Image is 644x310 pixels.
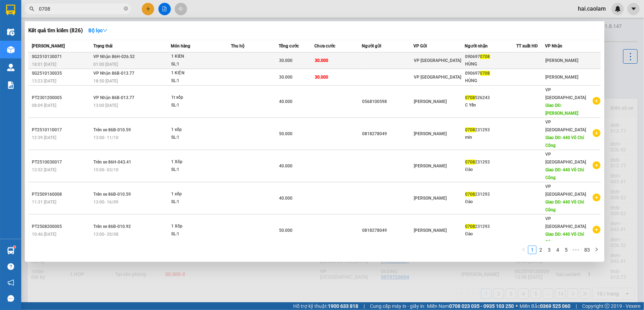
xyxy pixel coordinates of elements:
span: VP Nhận 86B-013.77 [93,95,134,100]
span: VP Nhận 86H-026.52 [93,54,135,59]
span: Giao DĐ: 440 Võ Chí Công [545,167,584,180]
span: Trạng thái [93,44,112,48]
span: 13:00 - 20/08 [93,232,118,237]
span: 40.000 [279,196,292,201]
div: HÙNG [465,77,516,85]
div: 1 Xốp [171,158,224,166]
span: 40.000 [279,163,292,168]
span: plus-circle [593,194,601,201]
span: 18:50 [DATE] [93,79,118,84]
span: [PERSON_NAME] [414,196,447,201]
div: 526243 [465,94,516,102]
button: left [520,246,528,254]
span: 0708 [480,71,490,76]
div: PT2510030017 [32,159,91,166]
span: 30.000 [279,58,292,63]
span: question-circle [7,263,14,270]
span: Trên xe 86B-010.92 [93,224,131,229]
div: 1 xốp [171,190,224,198]
div: SL: 1 [171,230,224,238]
li: 1 [528,246,536,254]
img: solution-icon [7,81,14,89]
span: Người gửi [362,44,381,48]
li: 2 [536,246,545,254]
div: SL: 1 [171,77,224,85]
li: 5 [562,246,570,254]
span: [PERSON_NAME] [414,99,447,104]
span: [PERSON_NAME] [32,44,65,48]
div: 0818278049 [362,130,413,138]
span: 11:31 [DATE] [32,200,56,205]
div: 1 xốp [171,126,224,134]
div: PT2510110017 [32,126,91,134]
div: 1 KIỆN [171,69,224,77]
div: 231293 [465,223,516,230]
span: 30.000 [315,75,328,80]
span: VP [GEOGRAPHIC_DATA] [545,184,586,197]
a: 4 [554,246,562,254]
span: VP Gửi [413,44,427,48]
span: left [522,247,526,252]
span: VP [GEOGRAPHIC_DATA] [545,87,586,100]
span: VP [GEOGRAPHIC_DATA] [545,120,586,132]
div: Đào [465,166,516,173]
span: 08:09 [DATE] [32,103,56,108]
button: right [592,246,601,254]
span: plus-circle [593,97,601,105]
span: 0708 [465,127,475,132]
span: 0708 [480,54,490,59]
span: [PERSON_NAME] [545,58,578,63]
span: message [7,295,14,302]
span: [PERSON_NAME] [414,163,447,168]
span: Giao DĐ: [PERSON_NAME] [545,103,578,116]
li: 3 [545,246,553,254]
div: C Yến [465,102,516,109]
span: VP [GEOGRAPHIC_DATA] [414,75,461,80]
span: 13:00 - 11/10 [93,135,118,140]
span: 0708 [465,192,475,197]
span: VP [GEOGRAPHIC_DATA] [545,152,586,165]
span: close-circle [124,6,128,12]
div: PT2509160008 [32,191,91,198]
div: SG2510130071 [32,53,91,61]
span: Món hàng [171,44,190,48]
div: 231293 [465,126,516,134]
span: 13:23 [DATE] [32,79,56,84]
a: 2 [537,246,545,254]
li: Next 5 Pages [570,246,582,254]
div: SL: 1 [171,102,224,109]
span: 12:39 [DATE] [32,135,56,140]
div: 1 Xốp [171,223,224,230]
span: Giao DĐ: 440 Võ Chí Công [545,135,584,148]
span: 10:46 [DATE] [32,232,56,237]
span: 0708 [465,160,475,165]
img: logo-vxr [6,5,15,15]
div: 1 KIEN [171,53,224,61]
span: plus-circle [593,226,601,234]
span: 13:52 [DATE] [32,167,56,172]
button: Bộ lọcdown [83,25,113,36]
span: Thu hộ [231,44,245,48]
div: SG2510130035 [32,70,91,77]
span: [PERSON_NAME] [414,131,447,136]
span: 0708 [465,224,475,229]
a: 1 [528,246,536,254]
div: SL: 1 [171,166,224,174]
div: 090697 [465,70,516,77]
span: [PERSON_NAME] [545,75,578,80]
li: 83 [582,246,592,254]
img: warehouse-icon [7,247,14,254]
span: 01:00 [DATE] [93,62,118,67]
span: 0708 [465,95,475,100]
a: 3 [545,246,553,254]
h3: Kết quả tìm kiếm ( 826 ) [28,27,83,34]
span: VP [GEOGRAPHIC_DATA] [545,216,586,229]
div: HÙNG [465,61,516,68]
sup: 1 [13,246,16,248]
div: 090697 [465,53,516,61]
span: search [29,6,34,11]
span: Trên xe 86B-010.59 [93,192,131,197]
span: 50.000 [279,131,292,136]
span: 30.000 [279,75,292,80]
strong: Bộ lọc [88,28,108,33]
